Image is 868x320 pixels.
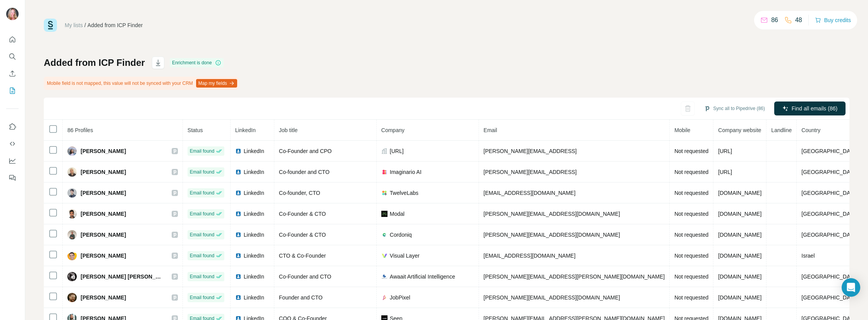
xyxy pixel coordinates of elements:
[190,210,214,217] span: Email found
[81,231,126,239] span: [PERSON_NAME]
[484,190,575,196] span: [EMAIL_ADDRESS][DOMAIN_NAME]
[801,148,858,154] span: [GEOGRAPHIC_DATA]
[390,273,455,280] span: Awaait Artificial Intelligence
[6,171,19,185] button: Feedback
[484,294,620,301] span: [PERSON_NAME][EMAIL_ADDRESS][DOMAIN_NAME]
[390,294,410,301] span: JobPixel
[795,15,802,25] p: 48
[771,127,792,133] span: Landline
[484,148,577,154] span: [PERSON_NAME][EMAIL_ADDRESS]
[801,274,858,280] span: [GEOGRAPHIC_DATA]
[81,210,126,218] span: [PERSON_NAME]
[6,50,19,64] button: Search
[67,167,77,177] img: Avatar
[244,273,264,280] span: LinkedIn
[718,232,761,238] span: [DOMAIN_NAME]
[801,294,858,301] span: [GEOGRAPHIC_DATA]
[381,253,387,259] img: company-logo
[279,274,331,280] span: Co-Founder and CTO
[771,15,778,25] p: 86
[390,210,405,218] span: Modal
[44,19,57,32] img: Surfe Logo
[484,253,575,259] span: [EMAIL_ADDRESS][DOMAIN_NAME]
[84,21,86,29] li: /
[67,188,77,198] img: Avatar
[67,251,77,260] img: Avatar
[674,127,690,133] span: Mobile
[718,274,761,280] span: [DOMAIN_NAME]
[67,230,77,239] img: Avatar
[244,168,264,176] span: LinkedIn
[815,15,851,26] button: Buy credits
[235,274,241,280] img: LinkedIn logo
[484,274,665,280] span: [PERSON_NAME][EMAIL_ADDRESS][PERSON_NAME][DOMAIN_NAME]
[6,84,19,98] button: My lists
[718,211,761,217] span: [DOMAIN_NAME]
[188,127,203,133] span: Status
[484,211,620,217] span: [PERSON_NAME][EMAIL_ADDRESS][DOMAIN_NAME]
[674,211,708,217] span: Not requested
[235,253,241,259] img: LinkedIn logo
[235,190,241,196] img: LinkedIn logo
[390,147,404,155] span: [URL]
[718,169,732,175] span: [URL]
[390,168,422,176] span: Imaginario AI
[67,146,77,156] img: Avatar
[6,154,19,168] button: Dashboard
[279,253,326,259] span: CTO & Co-Founder
[381,232,387,238] img: company-logo
[244,294,264,301] span: LinkedIn
[279,127,298,133] span: Job title
[801,253,815,259] span: Israel
[484,127,497,133] span: Email
[244,210,264,218] span: LinkedIn
[190,169,214,175] span: Email found
[484,169,577,175] span: [PERSON_NAME][EMAIL_ADDRESS]
[6,137,19,151] button: Use Surfe API
[44,57,145,69] h1: Added from ICP Finder
[801,190,858,196] span: [GEOGRAPHIC_DATA]
[6,120,19,134] button: Use Surfe on LinkedIn
[235,294,241,301] img: LinkedIn logo
[81,273,164,280] span: [PERSON_NAME] [PERSON_NAME]
[6,8,19,20] img: Avatar
[718,294,761,301] span: [DOMAIN_NAME]
[235,169,241,175] img: LinkedIn logo
[190,148,214,155] span: Email found
[674,253,708,259] span: Not requested
[235,211,241,217] img: LinkedIn logo
[381,294,387,301] img: company-logo
[244,189,264,197] span: LinkedIn
[279,190,320,196] span: Co-founder, CTO
[390,231,412,239] span: Cordoniq
[381,127,405,133] span: Company
[381,190,387,196] img: company-logo
[67,293,77,302] img: Avatar
[244,231,264,239] span: LinkedIn
[381,169,387,175] img: company-logo
[674,148,708,154] span: Not requested
[279,294,323,301] span: Founder and CTO
[190,294,214,301] span: Email found
[190,189,214,196] span: Email found
[390,189,418,197] span: TwelveLabs
[674,232,708,238] span: Not requested
[81,189,126,197] span: [PERSON_NAME]
[279,148,332,154] span: Co-Founder and CPO
[81,168,126,176] span: [PERSON_NAME]
[801,169,858,175] span: [GEOGRAPHIC_DATA]
[44,77,239,90] div: Mobile field is not mapped, this value will not be synced with your CRM
[65,22,83,28] a: My lists
[718,253,761,259] span: [DOMAIN_NAME]
[6,67,19,81] button: Enrich CSV
[792,105,837,112] span: Find all emails (86)
[81,252,126,260] span: [PERSON_NAME]
[190,231,214,238] span: Email found
[190,273,214,280] span: Email found
[774,102,846,115] button: Find all emails (86)
[718,148,732,154] span: [URL]
[244,147,264,155] span: LinkedIn
[235,232,241,238] img: LinkedIn logo
[801,211,858,217] span: [GEOGRAPHIC_DATA]
[81,294,126,301] span: [PERSON_NAME]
